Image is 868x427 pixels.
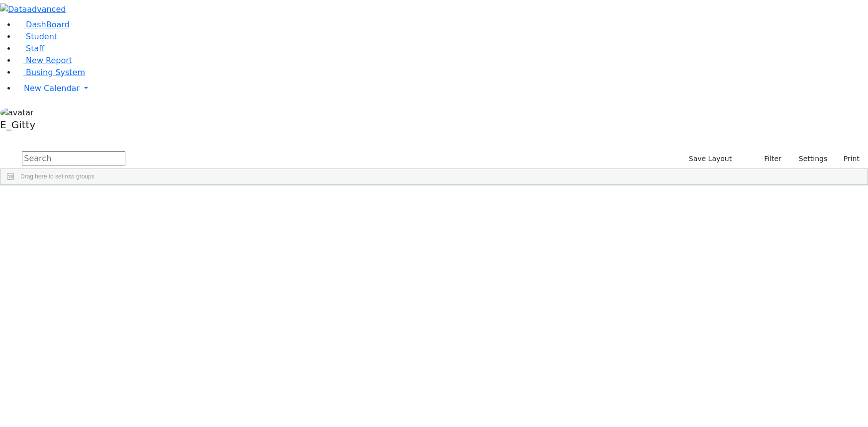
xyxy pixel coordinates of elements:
span: Student [26,32,57,41]
input: Search [22,151,125,166]
button: Settings [786,151,832,167]
a: Busing System [16,68,85,77]
a: Student [16,32,57,41]
a: New Calendar [16,79,868,98]
button: Save Layout [684,151,736,167]
span: New Calendar [24,84,80,93]
span: Staff [26,44,44,53]
span: New Report [26,56,72,65]
span: Drag here to set row groups [20,173,95,180]
span: Busing System [26,68,85,77]
button: Print [832,151,864,167]
a: Staff [16,44,44,53]
button: Filter [751,151,786,167]
span: DashBoard [26,20,70,29]
a: New Report [16,56,72,65]
a: DashBoard [16,20,70,29]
